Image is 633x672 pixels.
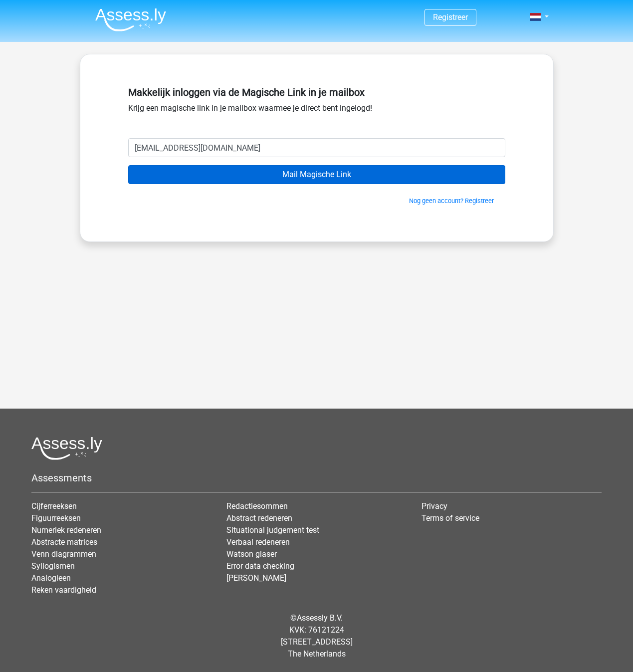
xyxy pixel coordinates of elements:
[95,8,166,31] img: Assessly
[31,437,102,460] img: Assessly logo
[31,573,71,583] a: Analogieen
[24,604,609,668] div: © KVK: 76121224 [STREET_ADDRESS] The Netherlands
[226,513,292,523] a: Abstract redeneren
[31,501,77,511] a: Cijferreeksen
[31,537,97,547] a: Abstracte matrices
[422,513,479,523] a: Terms of service
[31,549,96,559] a: Venn diagrammen
[128,82,505,138] div: Krijg een magische link in je mailbox waarmee je direct bent ingelogd!
[226,537,290,547] a: Verbaal redeneren
[226,561,294,571] a: Error data checking
[31,585,96,595] a: Reken vaardigheid
[226,549,277,559] a: Watson glaser
[226,525,319,535] a: Situational judgement test
[128,86,505,98] h5: Makkelijk inloggen via de Magische Link in je mailbox
[128,165,505,184] input: Mail Magische Link
[409,197,494,205] a: Nog geen account? Registreer
[31,472,602,484] h5: Assessments
[422,501,447,511] a: Privacy
[31,561,75,571] a: Syllogismen
[128,138,505,157] input: Email
[31,525,101,535] a: Numeriek redeneren
[226,501,288,511] a: Redactiesommen
[226,573,286,583] a: [PERSON_NAME]
[433,12,468,22] a: Registreer
[297,613,343,623] a: Assessly B.V.
[31,513,81,523] a: Figuurreeksen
